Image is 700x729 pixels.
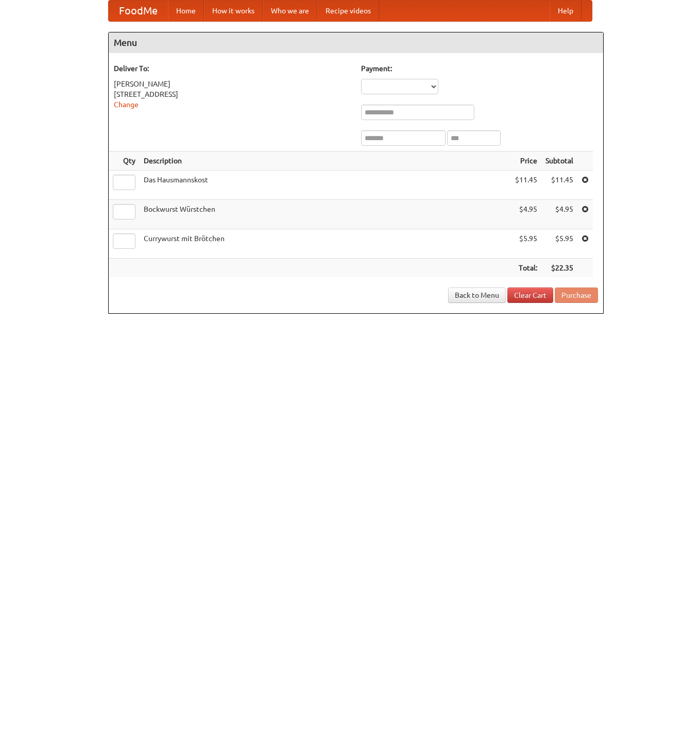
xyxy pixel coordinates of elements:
[114,79,351,89] div: [PERSON_NAME]
[511,151,541,171] th: Price
[140,171,511,200] td: Das Hausmannskost
[555,287,598,303] button: Purchase
[114,89,351,99] div: [STREET_ADDRESS]
[541,259,577,278] th: $22.35
[507,287,553,303] a: Clear Cart
[109,1,168,21] a: FoodMe
[511,259,541,278] th: Total:
[204,1,263,21] a: How it works
[511,171,541,200] td: $11.45
[140,200,511,229] td: Bockwurst Würstchen
[541,171,577,200] td: $11.45
[361,63,598,74] h5: Payment:
[109,32,603,53] h4: Menu
[263,1,317,21] a: Who we are
[448,287,506,303] a: Back to Menu
[511,229,541,259] td: $5.95
[550,1,582,21] a: Help
[541,151,577,171] th: Subtotal
[114,63,351,74] h5: Deliver To:
[109,151,140,171] th: Qty
[168,1,204,21] a: Home
[114,100,139,109] a: Change
[541,229,577,259] td: $5.95
[511,200,541,229] td: $4.95
[541,200,577,229] td: $4.95
[140,151,511,171] th: Description
[317,1,379,21] a: Recipe videos
[140,229,511,259] td: Currywurst mit Brötchen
